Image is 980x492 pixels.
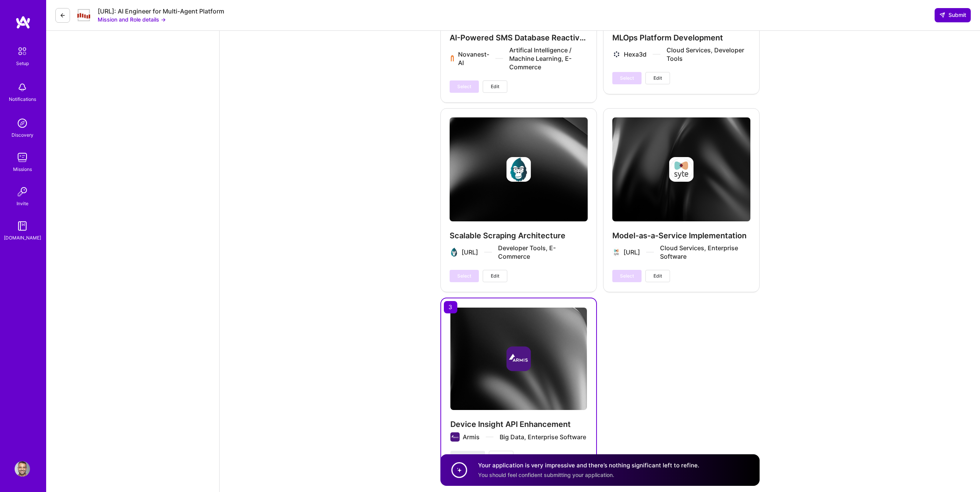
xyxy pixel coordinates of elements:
[491,273,499,279] span: Edit
[13,461,32,477] a: User Avatar
[15,80,30,95] img: bell
[98,15,166,23] button: Mission and Role details →
[458,454,477,460] span: Deselect
[17,199,28,208] div: Invite
[939,11,966,19] span: Submit
[60,12,66,18] i: icon LeftArrowDark
[76,8,92,22] img: Company Logo
[497,454,505,460] span: Edit
[15,115,30,131] img: discovery
[483,270,507,282] button: Edit
[450,308,587,410] img: cover
[491,83,499,90] span: Edit
[98,7,224,15] div: [URL]: AI Engineer for Multi-Agent Platform
[14,43,30,59] img: setup
[15,150,30,165] img: teamwork
[486,437,493,437] img: divider
[506,346,531,371] img: Company logo
[15,218,30,234] img: guide book
[15,184,30,199] img: Invite
[450,432,460,442] img: Company logo
[450,419,587,429] h4: Device Insight API Enhancement
[16,59,29,67] div: Setup
[9,95,36,103] div: Notifications
[645,270,670,282] button: Edit
[478,472,614,478] span: You should feel confident submitting your application.
[653,75,662,82] span: Edit
[483,80,507,93] button: Edit
[15,461,30,477] img: User Avatar
[450,451,485,463] button: Deselect
[645,72,670,84] button: Edit
[935,8,971,22] button: Submit
[4,234,41,242] div: [DOMAIN_NAME]
[489,451,513,463] button: Edit
[463,433,586,441] div: Armis Big Data, Enterprise Software
[15,15,31,29] img: logo
[13,165,32,173] div: Missions
[12,131,33,139] div: Discovery
[653,273,662,279] span: Edit
[939,12,945,18] i: icon SendLight
[478,461,699,469] h4: Your application is very impressive and there’s nothing significant left to refine.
